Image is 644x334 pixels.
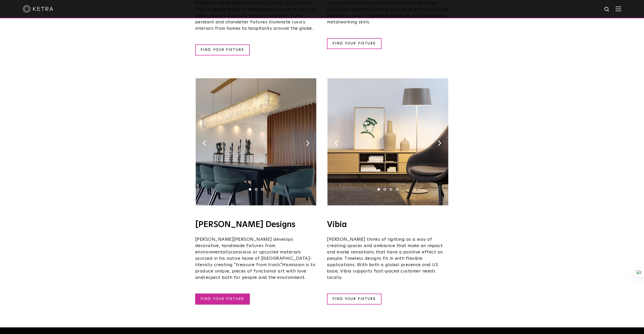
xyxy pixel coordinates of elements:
[616,6,621,11] img: Hamburger%20Nav.svg
[195,221,317,229] h4: [PERSON_NAME] Designs​
[438,140,441,146] img: arrow-right-black.svg
[195,44,250,55] a: FIND YOUR FIXTURE
[604,6,610,13] img: search icon
[195,237,293,254] span: develops decorative, handmade fixtures from environmentally
[195,250,312,267] span: conscious or upcycled materials sourced in his native home of [GEOGRAPHIC_DATA]- literally creati...
[195,237,234,242] span: [PERSON_NAME]
[195,294,250,305] a: FIND YOUR FIXTURE
[282,263,289,267] span: His
[327,221,449,229] h4: Vibia
[23,5,53,13] img: ketra-logo-2019-white
[327,294,382,305] a: FIND YOUR FIXTURE
[327,78,448,205] img: VIBIA_KetraReadySolutions-02.jpg
[327,236,449,281] p: [PERSON_NAME] thinks of lighting as a way of creating spaces and ambiance that make an impact and...
[306,140,309,146] img: arrow-right-black.svg
[204,275,306,280] span: respect both for people and the environment.
[203,140,206,146] img: arrow-left-black.svg
[234,237,272,242] span: [PERSON_NAME]
[335,140,338,146] img: arrow-left-black.svg
[195,263,316,280] span: mission is to produce unique, pieces of functional art with love and
[196,78,316,205] img: Pikus_KetraReadySolutions-02.jpg
[327,38,382,49] a: FIND YOUR FIXTURE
